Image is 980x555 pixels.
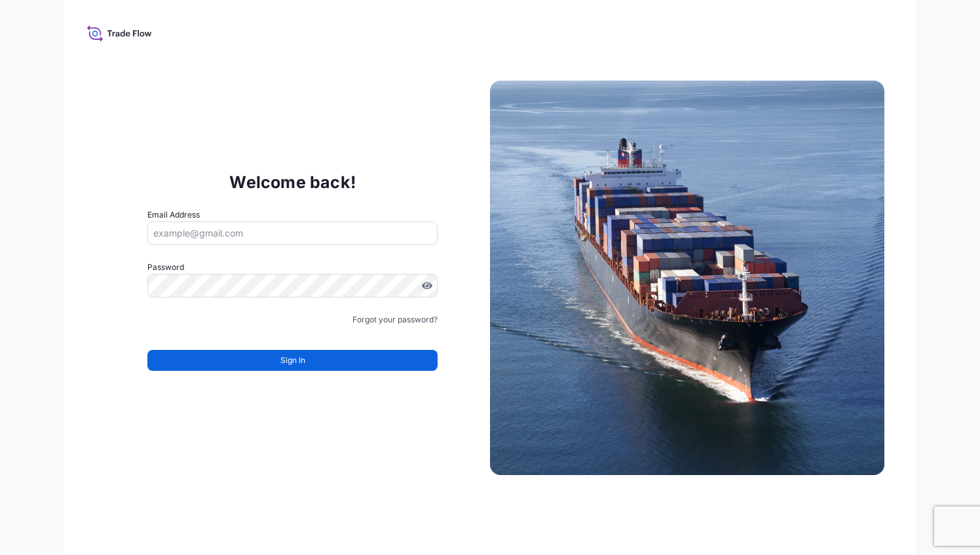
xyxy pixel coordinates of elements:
[422,280,432,291] button: Show password
[147,350,438,371] button: Sign In
[147,261,438,274] label: Password
[147,221,438,245] input: example@gmail.com
[280,354,305,367] span: Sign In
[352,313,438,326] a: Forgot your password?
[490,81,884,475] img: Ship illustration
[229,172,356,193] p: Welcome back!
[147,208,200,221] label: Email Address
